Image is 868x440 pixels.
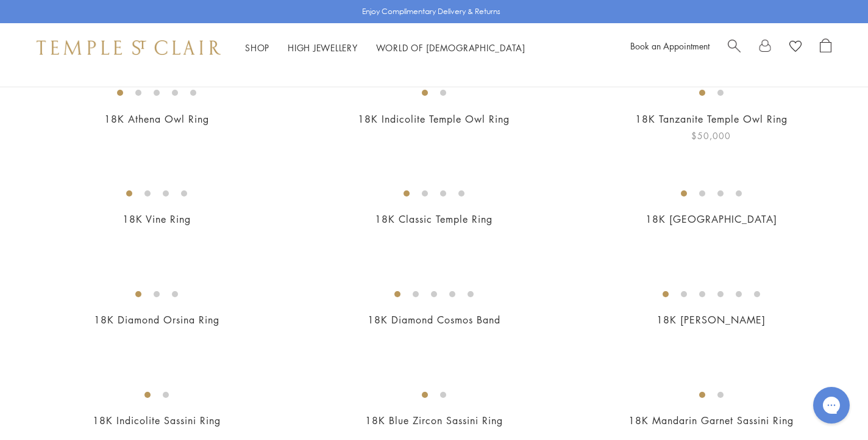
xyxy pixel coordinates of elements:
a: 18K [GEOGRAPHIC_DATA] [646,212,777,226]
a: ShopShop [245,41,269,54]
a: 18K Blue Zircon Sassini Ring [365,414,503,427]
a: Book an Appointment [630,40,710,52]
a: Open Shopping Bag [820,38,831,57]
a: Search [728,38,741,57]
span: $50,000 [691,129,731,143]
a: 18K Mandarin Garnet Sassini Ring [628,414,794,427]
a: High JewelleryHigh Jewellery [288,41,358,54]
a: 18K Athena Owl Ring [104,112,209,126]
a: 18K Tanzanite Temple Owl Ring [635,112,788,126]
p: Enjoy Complimentary Delivery & Returns [362,5,500,18]
a: World of [DEMOGRAPHIC_DATA]World of [DEMOGRAPHIC_DATA] [376,41,525,54]
iframe: Gorgias live chat messenger [807,383,856,428]
a: 18K [PERSON_NAME] [656,313,766,326]
a: 18K Diamond Cosmos Band [368,313,500,326]
img: Temple St. Clair [37,40,221,55]
a: 18K Vine Ring [123,212,191,226]
a: 18K Diamond Orsina Ring [94,313,219,326]
a: 18K Indicolite Sassini Ring [93,414,221,427]
nav: Main navigation [245,40,525,56]
a: 18K Classic Temple Ring [375,212,493,226]
a: View Wishlist [789,38,802,57]
a: 18K Indicolite Temple Owl Ring [358,112,510,126]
